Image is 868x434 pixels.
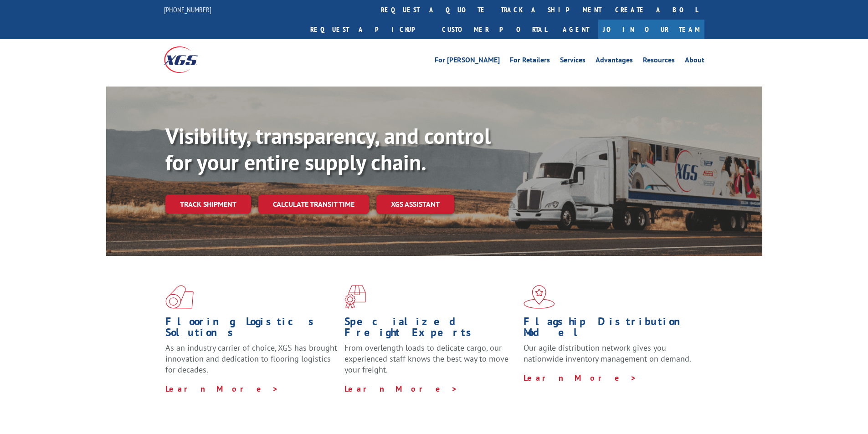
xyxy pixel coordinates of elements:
span: As an industry carrier of choice, XGS has brought innovation and dedication to flooring logistics... [165,342,337,375]
img: xgs-icon-total-supply-chain-intelligence-red [165,285,194,309]
a: XGS ASSISTANT [376,194,454,214]
h1: Specialized Freight Experts [344,316,517,342]
span: Our agile distribution network gives you nationwide inventory management on demand. [524,342,691,364]
b: Visibility, transparency, and control for your entire supply chain. [165,122,491,176]
a: Learn More > [524,373,637,383]
h1: Flagship Distribution Model [524,316,696,342]
a: About [685,56,704,66]
a: Customer Portal [435,20,554,39]
a: Calculate transit time [258,194,369,214]
a: Track shipment [165,194,251,214]
a: Services [560,56,586,66]
img: xgs-icon-flagship-distribution-model-red [524,285,555,309]
a: Request a pickup [303,20,435,39]
a: For [PERSON_NAME] [435,56,500,66]
a: Learn More > [344,383,458,394]
p: From overlength loads to delicate cargo, our experienced staff knows the best way to move your fr... [344,342,517,383]
a: Agent [554,20,598,39]
h1: Flooring Logistics Solutions [165,316,338,342]
a: For Retailers [510,56,550,66]
a: Join Our Team [598,20,704,39]
a: Advantages [596,56,633,66]
img: xgs-icon-focused-on-flooring-red [344,285,366,309]
a: [PHONE_NUMBER] [164,5,211,14]
a: Learn More > [165,383,279,394]
a: Resources [643,56,675,66]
